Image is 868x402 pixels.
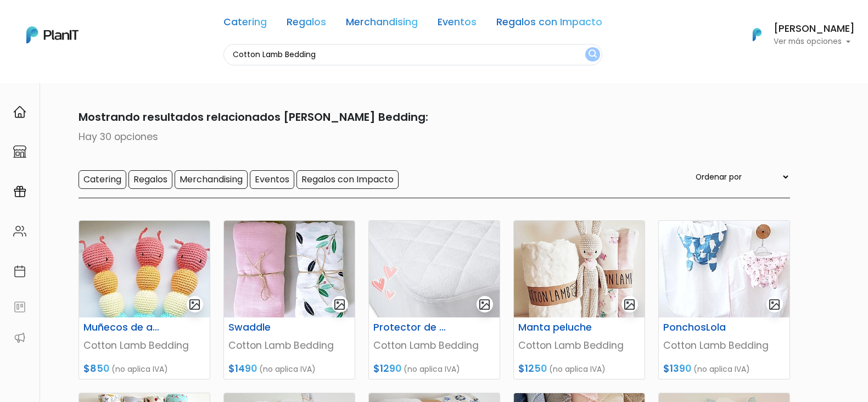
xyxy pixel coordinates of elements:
a: gallery-light Muñecos de apego: Ciempiés sonajero Cotton Lamb Bedding $850 (no aplica IVA) [79,220,210,379]
img: gallery-light [188,298,201,311]
p: Cotton Lamb Bedding [83,338,205,353]
h6: PonchosLola [657,322,747,333]
span: $1250 [518,362,547,375]
img: people-662611757002400ad9ed0e3c099ab2801c6687ba6c219adb57efc949bc21e19d.svg [13,225,26,238]
a: Regalos con Impacto [496,18,602,31]
img: campaigns-02234683943229c281be62815700db0a1741e53638e28bf9629b52c665b00959.svg [13,185,26,198]
a: gallery-light PonchosLola Cotton Lamb Bedding $1390 (no aplica IVA) [658,220,790,379]
h6: Protector de colchón [367,322,457,333]
img: thumb_manta.jpg [514,221,645,317]
a: Regalos [287,18,326,31]
input: Buscá regalos, desayunos, y más [223,44,602,65]
p: Mostrando resultados relacionados [PERSON_NAME] Bedding: [79,109,790,125]
a: gallery-light Manta peluche Cotton Lamb Bedding $1250 (no aplica IVA) [513,220,645,379]
img: PlanIt Logo [26,26,79,43]
input: Regalos con Impacto [296,170,399,189]
input: Eventos [250,170,294,189]
span: (no aplica IVA) [404,364,460,375]
p: Hay 30 opciones [79,130,790,144]
img: partners-52edf745621dab592f3b2c58e3bca9d71375a7ef29c3b500c9f145b62cc070d4.svg [13,331,26,344]
span: $1390 [663,362,691,375]
img: PlanIt Logo [745,23,769,47]
p: Cotton Lamb Bedding [373,338,495,353]
p: Cotton Lamb Bedding [518,338,640,353]
img: gallery-light [623,298,636,311]
span: (no aplica IVA) [693,364,750,375]
h6: Manta peluche [512,322,602,333]
input: Merchandising [175,170,248,189]
a: Eventos [438,18,477,31]
p: Cotton Lamb Bedding [228,338,350,353]
img: thumb_swaddle.jpg [224,221,355,317]
h6: Swaddle [222,322,312,333]
h6: [PERSON_NAME] [774,24,855,34]
img: thumb_Ponchos.jpg [659,221,789,317]
img: home-e721727adea9d79c4d83392d1f703f7f8bce08238fde08b1acbfd93340b81755.svg [13,105,26,119]
span: $1490 [228,362,257,375]
img: thumb_protector_colchon.jpg [369,221,500,317]
input: Regalos [128,170,172,189]
a: Merchandising [346,18,418,31]
p: Ver más opciones [774,38,855,46]
img: marketplace-4ceaa7011d94191e9ded77b95e3339b90024bf715f7c57f8cf31f2d8c509eaba.svg [13,145,26,158]
span: $1290 [373,362,401,375]
img: gallery-light [478,298,491,311]
span: (no aplica IVA) [111,364,168,375]
img: search_button-432b6d5273f82d61273b3651a40e1bd1b912527efae98b1b7a1b2c0702e16a8d.svg [589,49,597,60]
a: gallery-light Protector de colchón Cotton Lamb Bedding $1290 (no aplica IVA) [368,220,500,379]
img: feedback-78b5a0c8f98aac82b08bfc38622c3050aee476f2c9584af64705fc4e61158814.svg [13,300,26,314]
button: PlanIt Logo [PERSON_NAME] Ver más opciones [738,20,855,49]
img: calendar-87d922413cdce8b2cf7b7f5f62616a5cf9e4887200fb71536465627b3292af00.svg [13,265,26,278]
span: $850 [83,362,109,375]
span: (no aplica IVA) [549,364,606,375]
a: Catering [223,18,267,31]
img: thumb_cienpies__1_.jpg [79,221,210,317]
a: gallery-light Swaddle Cotton Lamb Bedding $1490 (no aplica IVA) [223,220,355,379]
input: Catering [79,170,126,189]
span: (no aplica IVA) [259,364,316,375]
h6: Muñecos de apego: Ciempiés sonajero [77,322,167,333]
img: gallery-light [768,298,781,311]
p: Cotton Lamb Bedding [663,338,785,353]
img: gallery-light [333,298,346,311]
